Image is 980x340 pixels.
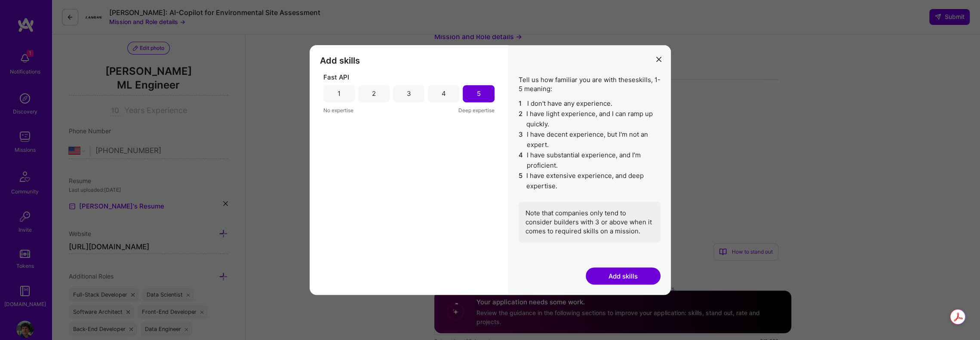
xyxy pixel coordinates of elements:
div: 4 [442,89,446,98]
div: 3 [407,89,411,98]
li: I have decent experience, but I'm not an expert. [519,129,661,150]
span: 5 [519,171,523,191]
div: 1 [338,89,341,98]
div: 5 [476,89,480,98]
h3: Add skills [320,55,498,66]
button: Add skills [586,267,661,285]
li: I have extensive experience, and deep expertise. [519,171,661,191]
i: icon Close [656,57,661,62]
li: I have substantial experience, and I’m proficient. [519,150,661,171]
li: I don't have any experience. [519,98,661,109]
div: modal [310,45,671,295]
span: 3 [519,129,523,150]
div: Note that companies only tend to consider builders with 3 or above when it comes to required skil... [519,202,661,242]
li: I have light experience, and I can ramp up quickly. [519,109,661,129]
span: 1 [519,98,524,109]
span: Deep expertise [458,106,495,115]
div: 2 [372,89,376,98]
span: 4 [519,150,523,171]
div: Tell us how familiar you are with these skills , 1-5 meaning: [519,75,661,242]
span: No expertise [323,106,353,115]
span: Fast API [323,73,349,82]
span: 2 [519,109,523,129]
